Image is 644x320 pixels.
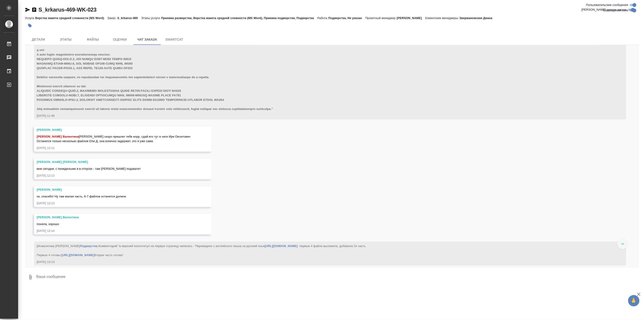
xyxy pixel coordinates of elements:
span: Чат заказа [136,37,158,42]
p: Проектный менеджер [365,16,397,20]
p: Звержановская Диана [459,16,496,20]
span: Этапы [55,37,77,42]
p: Верстка макета средней сложности (MS Word) [35,16,107,20]
div: [PERSON_NAME] Валентина [37,215,196,220]
button: Добавить тэг [25,21,35,31]
span: Детали [28,37,49,42]
div: [DATE] 12:14 [37,229,196,233]
p: Услуга [25,16,35,20]
span: [PERSON_NAME] детали заказа [582,7,627,12]
div: [PERSON_NAME] [PERSON_NAME] [37,160,196,164]
span: [PERSON_NAME] Валентина [37,135,79,138]
span: 🙏 [630,296,638,305]
span: Оповещения-логи [603,8,628,13]
button: 🙏 [628,295,639,306]
p: Заказ: [107,16,117,20]
a: [URL][DOMAIN_NAME] [61,253,94,257]
p: S_krkarus-469 [117,16,141,20]
p: Подверстка, Не указан [328,16,365,20]
p: Приемка разверстки, Верстка макета средней сложности (MS Word), Приемка подверстки, Подверстка [161,16,317,20]
span: поняла, хорошо [37,222,59,226]
div: [PERSON_NAME] [37,128,196,132]
span: SmartCat [163,37,185,42]
button: Скопировать ссылку [31,7,37,12]
div: [DATE] 12:13 [37,201,196,206]
span: Комментарий "в верхний колонтитул на первую страницу написать - Переведено с английского языка на... [37,244,366,257]
span: [Исмагилова [PERSON_NAME] . [37,244,366,257]
div: [DATE] 13:13 [37,260,610,264]
span: мне сегодня, с понедельник я в отпуске - там [PERSON_NAME] подхватит [37,167,141,170]
div: [DATE] 11:48 [37,114,610,118]
a: S_krkarus-469-WK-023 [38,7,96,13]
div: [PERSON_NAME] [37,187,196,192]
p: [PERSON_NAME] [397,16,425,20]
span: Пользовательские сообщения [586,3,628,7]
span: Файлы [82,37,104,42]
div: [DATE] 12:12 [37,146,196,150]
p: Этапы услуги [141,16,161,20]
div: [DATE] 12:13 [37,173,196,178]
span: ок, спасибо! Ну там малая часть, 6-7 файлов останется должок [37,195,126,198]
a: [URL][DOMAIN_NAME] [265,244,298,248]
span: Оценки [109,37,131,42]
button: Скопировать ссылку для ЯМессенджера [25,7,30,12]
p: Работа [317,16,328,20]
span: [PERSON_NAME] скоро пришлет тебе корр, сдай его тут в чате Ире Оксютович Останется только несколь... [37,135,190,143]
a: Подверстка [80,244,97,248]
p: Клиентские менеджеры [425,16,459,20]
